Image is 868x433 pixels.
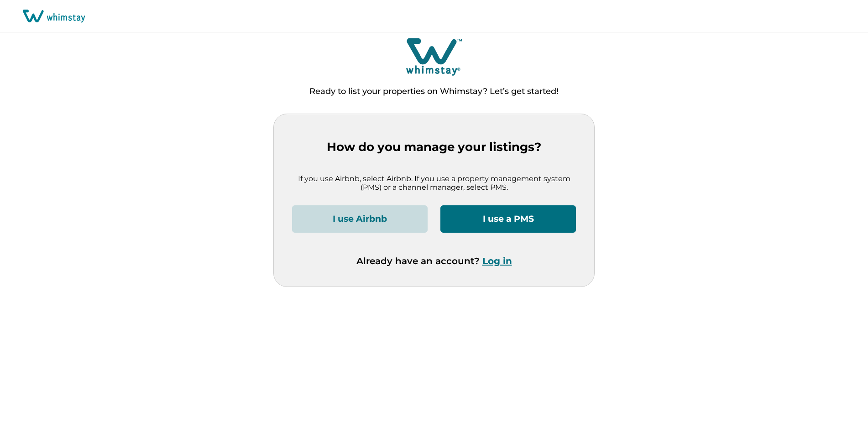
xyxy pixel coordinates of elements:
[356,256,512,266] p: Already have an account?
[292,174,576,192] p: If you use Airbnb, select Airbnb. If you use a property management system (PMS) or a channel mana...
[292,140,576,154] p: How do you manage your listings?
[292,205,428,233] button: I use Airbnb
[440,205,576,233] button: I use a PMS
[309,87,559,96] p: Ready to list your properties on Whimstay? Let’s get started!
[482,256,512,266] button: Log in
